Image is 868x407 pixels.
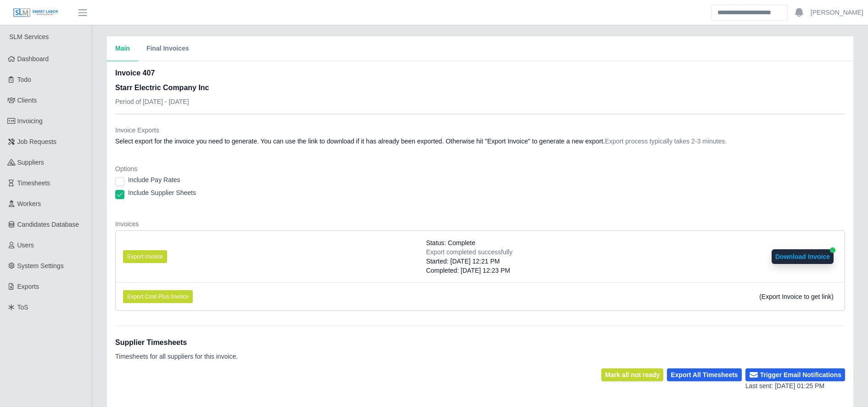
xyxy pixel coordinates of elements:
[17,221,79,228] span: Candidates Database
[17,159,44,166] span: Suppliers
[123,290,193,303] button: Export Cost-Plus Invoice
[17,241,34,249] span: Users
[426,266,512,275] div: Completed: [DATE] 12:23 PM
[745,368,845,381] button: Trigger Email Notifications
[128,188,196,197] label: Include Supplier Sheets
[115,352,238,361] p: Timesheets for all suppliers for this invoice.
[426,238,475,247] span: Status: Complete
[17,283,39,290] span: Exports
[772,249,834,264] button: Download Invoice
[772,253,834,260] a: Download Invoice
[115,164,845,173] dt: Options
[115,82,209,93] h3: Starr Electric Company Inc
[17,138,57,145] span: Job Requests
[17,179,50,187] span: Timesheets
[115,219,845,229] dt: Invoices
[426,247,512,257] div: Export completed successfully
[17,97,37,104] span: Clients
[17,117,43,125] span: Invoicing
[138,36,197,61] button: Final Invoices
[17,262,64,269] span: System Settings
[759,293,834,300] span: (Export Invoice to get link)
[711,5,788,21] input: Search
[128,175,180,184] label: Include Pay Rates
[17,55,49,63] span: Dashboard
[17,304,28,311] span: ToS
[13,8,59,18] img: SLM Logo
[9,33,49,40] span: SLM Services
[115,126,845,135] dt: Invoice Exports
[123,250,167,263] button: Export Invoice
[667,368,741,381] button: Export All Timesheets
[115,97,209,106] p: Period of [DATE] - [DATE]
[426,257,512,266] div: Started: [DATE] 12:21 PM
[17,76,31,83] span: Todo
[17,200,41,207] span: Workers
[745,381,845,391] div: Last sent: [DATE] 01:25 PM
[115,68,209,79] h2: Invoice 407
[601,368,663,381] button: Mark all not ready
[811,8,863,17] a: [PERSON_NAME]
[107,36,138,61] button: Main
[605,138,727,145] span: Export process typically takes 2-3 minutes.
[115,337,238,348] h1: Supplier Timesheets
[115,137,845,146] dd: Select export for the invoice you need to generate. You can use the link to download if it has al...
